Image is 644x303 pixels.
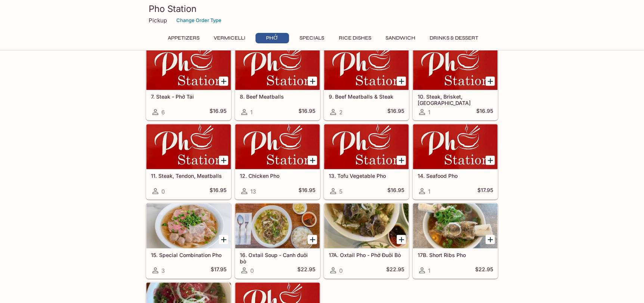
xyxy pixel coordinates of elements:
span: 5 [339,188,343,195]
h5: $22.95 [297,266,315,275]
a: 7. Steak - Phở Tái6$16.95 [146,45,231,120]
span: 3 [161,267,165,274]
button: Rice Dishes [335,33,375,43]
a: 14. Seafood Pho1$17.95 [413,124,498,200]
h5: $16.95 [387,187,404,196]
h3: Pho Station [149,3,495,15]
button: Add 12. Chicken Pho [308,156,317,165]
button: Phở [256,33,289,43]
button: Add 14. Seafood Pho [486,156,495,165]
span: 2 [339,109,343,116]
a: 9. Beef Meatballs & Steak2$16.95 [324,45,409,120]
a: 17A. Oxtail Pho - Phở Đuôi Bò0$22.95 [324,203,409,279]
span: 0 [250,267,254,274]
div: 17A. Oxtail Pho - Phở Đuôi Bò [324,204,409,248]
a: 16. Oxtail Soup - Canh đuôi bò0$22.95 [235,203,320,279]
div: 12. Chicken Pho [235,124,320,169]
h5: $16.95 [210,108,226,117]
button: Vermicelli [210,33,250,43]
button: Add 16. Oxtail Soup - Canh đuôi bò [308,235,317,244]
a: 17B. Short Ribs Pho1$22.95 [413,203,498,279]
h5: $17.95 [477,187,493,196]
button: Add 10. Steak, Brisket, Tendon [486,77,495,86]
h5: 16. Oxtail Soup - Canh đuôi bò [240,252,315,264]
button: Add 15. Special Combination Pho [219,235,228,244]
div: 11. Steak, Tendon, Meatballs [146,124,231,169]
h5: $16.95 [476,108,493,117]
span: 1 [428,188,430,195]
button: Add 9. Beef Meatballs & Steak [397,77,406,86]
a: 15. Special Combination Pho3$17.95 [146,203,231,279]
h5: 17B. Short Ribs Pho [418,252,493,258]
button: Add 13. Tofu Vegetable Pho [397,156,406,165]
span: 0 [161,188,165,195]
h5: $22.95 [386,266,404,275]
a: 12. Chicken Pho13$16.95 [235,124,320,200]
button: Specials [295,33,329,43]
h5: 15. Special Combination Pho [151,252,226,258]
span: 0 [339,267,343,274]
h5: 13. Tofu Vegetable Pho [329,173,404,179]
h5: 9. Beef Meatballs & Steak [329,93,404,100]
button: Add 17A. Oxtail Pho - Phở Đuôi Bò [397,235,406,244]
h5: $22.95 [475,266,493,275]
div: 14. Seafood Pho [413,124,498,169]
button: Sandwich [381,33,419,43]
h5: 17A. Oxtail Pho - Phở Đuôi Bò [329,252,404,258]
h5: 10. Steak, Brisket, [GEOGRAPHIC_DATA] [418,93,493,106]
span: 1 [250,109,253,116]
h5: $16.95 [210,187,226,196]
h5: 14. Seafood Pho [418,173,493,179]
span: 6 [161,109,165,116]
button: Appetizers [164,33,204,43]
a: 10. Steak, Brisket, [GEOGRAPHIC_DATA]1$16.95 [413,45,498,120]
a: 11. Steak, Tendon, Meatballs0$16.95 [146,124,231,200]
span: 13 [250,188,256,195]
button: Add 7. Steak - Phở Tái [219,77,228,86]
h5: 12. Chicken Pho [240,173,315,179]
div: 10. Steak, Brisket, Tendon [413,45,498,90]
h5: $16.95 [298,108,315,117]
div: 13. Tofu Vegetable Pho [324,124,409,169]
button: Add 8. Beef Meatballs [308,77,317,86]
h5: $17.95 [211,266,226,275]
h5: $16.95 [298,187,315,196]
a: 13. Tofu Vegetable Pho5$16.95 [324,124,409,200]
div: 9. Beef Meatballs & Steak [324,45,409,90]
h5: 7. Steak - Phở Tái [151,93,226,100]
h5: 8. Beef Meatballs [240,93,315,100]
div: 17B. Short Ribs Pho [413,204,498,248]
button: Add 11. Steak, Tendon, Meatballs [219,156,228,165]
span: 1 [428,109,430,116]
div: 16. Oxtail Soup - Canh đuôi bò [235,204,320,248]
button: Add 17B. Short Ribs Pho [486,235,495,244]
button: Drinks & Dessert [425,33,482,43]
div: 15. Special Combination Pho [146,204,231,248]
h5: $16.95 [387,108,404,117]
div: 7. Steak - Phở Tái [146,45,231,90]
p: Pickup [149,17,167,24]
h5: 11. Steak, Tendon, Meatballs [151,173,226,179]
button: Change Order Type [173,15,225,26]
span: 1 [428,267,430,274]
div: 8. Beef Meatballs [235,45,320,90]
a: 8. Beef Meatballs1$16.95 [235,45,320,120]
